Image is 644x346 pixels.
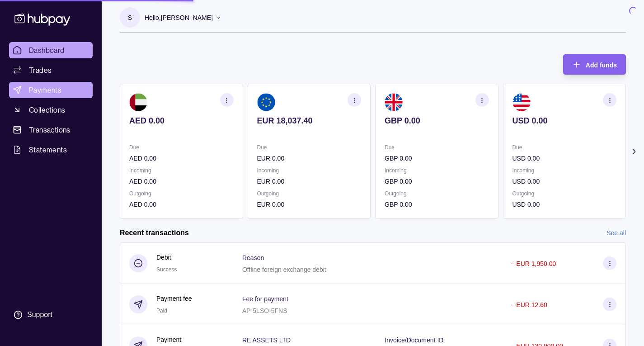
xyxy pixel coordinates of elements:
[385,176,489,186] p: GBP 0.00
[29,104,65,115] span: Collections
[512,189,617,199] p: Outgoing
[242,295,288,303] p: Fee for payment
[156,294,192,303] p: Payment fee
[9,102,93,118] a: Collections
[29,124,71,135] span: Transactions
[128,13,132,23] p: S
[586,62,617,69] span: Add funds
[29,45,65,56] span: Dashboard
[242,337,291,344] p: RE ASSETS LTD
[512,142,617,152] p: Due
[385,116,489,126] p: GBP 0.00
[27,310,52,320] div: Support
[9,42,93,58] a: Dashboard
[156,308,167,314] span: Paid
[257,199,362,209] p: EUR 0.00
[511,301,547,308] p: − EUR 12.60
[257,166,362,175] p: Incoming
[9,122,93,138] a: Transactions
[257,142,362,152] p: Due
[606,228,626,238] a: See all
[385,166,489,175] p: Incoming
[512,116,617,126] p: USD 0.00
[29,144,67,155] span: Statements
[9,62,93,78] a: Trades
[242,254,264,261] p: Reason
[242,307,287,314] p: AP-5LSO-5FNS
[512,153,617,163] p: USD 0.00
[385,189,489,199] p: Outgoing
[257,153,362,163] p: EUR 0.00
[129,189,234,199] p: Outgoing
[129,199,234,209] p: AED 0.00
[145,13,213,23] p: Hello, [PERSON_NAME]
[9,142,93,158] a: Statements
[512,176,617,186] p: USD 0.00
[9,305,93,324] a: Support
[385,153,489,163] p: GBP 0.00
[9,82,93,98] a: Payments
[129,93,147,111] img: ae
[257,189,362,199] p: Outgoing
[129,166,234,175] p: Incoming
[242,266,326,273] p: Offline foreign exchange debit
[512,199,617,209] p: USD 0.00
[29,85,61,95] span: Payments
[385,93,403,111] img: gb
[257,116,362,126] p: EUR 18,037.40
[512,166,617,175] p: Incoming
[257,93,275,111] img: eu
[385,142,489,152] p: Due
[129,176,234,186] p: AED 0.00
[156,252,177,262] p: Debit
[129,116,234,126] p: AED 0.00
[129,142,234,152] p: Due
[156,335,181,345] p: Payment
[512,93,531,111] img: us
[257,176,362,186] p: EUR 0.00
[156,266,177,273] span: Success
[385,199,489,209] p: GBP 0.00
[385,337,443,344] p: Invoice/Document ID
[29,65,52,76] span: Trades
[563,54,626,75] button: Add funds
[129,153,234,163] p: AED 0.00
[120,228,189,238] h2: Recent transactions
[511,260,556,267] p: − EUR 1,950.00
